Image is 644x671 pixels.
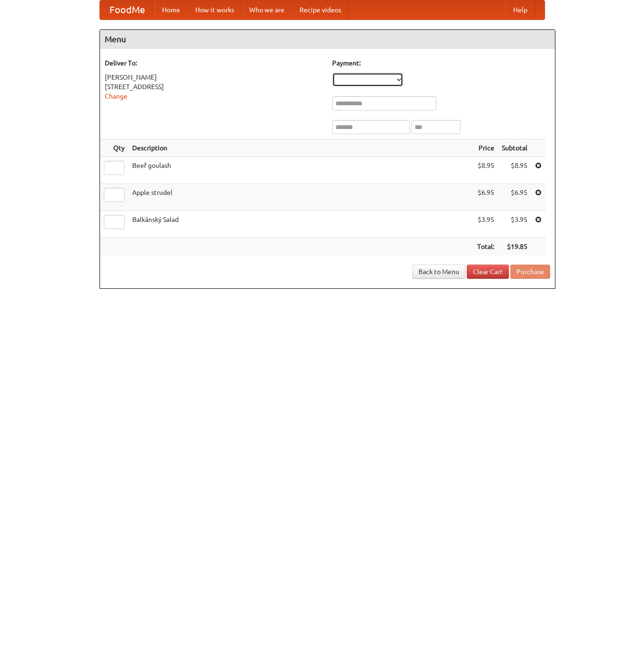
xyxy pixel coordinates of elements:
td: Beef goulash [128,157,473,184]
a: Change [105,92,127,100]
td: $6.95 [498,184,531,211]
button: Purchase [510,265,550,279]
td: $8.95 [498,157,531,184]
td: $6.95 [473,184,498,211]
td: Balkánský Salad [128,211,473,238]
a: How it works [188,0,242,19]
a: Home [154,0,188,19]
a: Recipe videos [292,0,349,19]
td: $3.95 [473,211,498,238]
th: Price [473,139,498,157]
td: $8.95 [473,157,498,184]
h4: Menu [100,30,555,49]
div: [STREET_ADDRESS] [105,82,323,92]
a: Back to Menu [412,265,465,279]
td: Apple strudel [128,184,473,211]
a: FoodMe [100,0,154,19]
td: $3.95 [498,211,531,238]
a: Clear Cart [467,265,509,279]
th: Total: [473,238,498,256]
a: Who we are [242,0,292,19]
h5: Payment: [332,58,550,68]
th: Subtotal [498,139,531,157]
th: Description [128,139,473,157]
div: [PERSON_NAME] [105,73,323,82]
a: Help [506,0,535,19]
h5: Deliver To: [105,58,323,68]
th: $19.85 [498,238,531,256]
th: Qty [100,139,128,157]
